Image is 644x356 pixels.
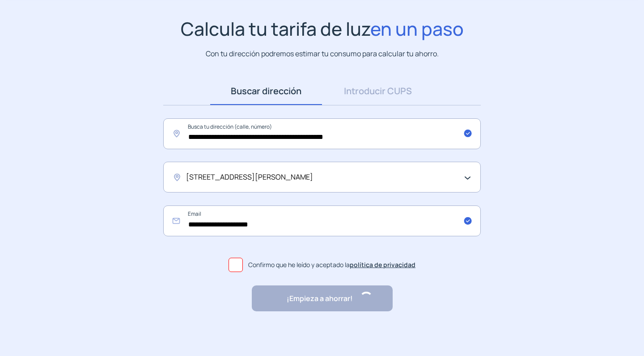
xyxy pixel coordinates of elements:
a: Buscar dirección [210,77,322,105]
p: Con tu dirección podremos estimar tu consumo para calcular tu ahorro. [206,48,439,59]
a: política de privacidad [350,260,415,269]
span: [STREET_ADDRESS][PERSON_NAME] [186,172,313,183]
span: en un paso [370,16,464,41]
a: Introducir CUPS [322,77,434,105]
span: Confirmo que he leído y aceptado la [248,260,415,270]
h1: Calcula tu tarifa de luz [181,18,464,40]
